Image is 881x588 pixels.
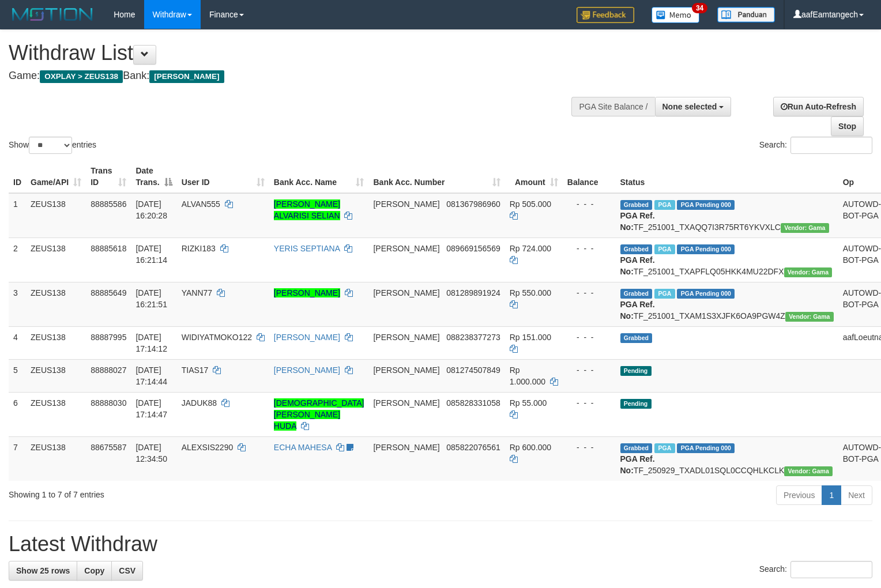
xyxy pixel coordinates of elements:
span: TIAS17 [182,365,209,375]
span: [PERSON_NAME] [373,365,439,375]
span: Grabbed [620,333,653,343]
span: Copy 085828331058 to clipboard [446,398,500,408]
td: ZEUS138 [26,392,86,436]
button: None selected [655,97,732,116]
th: Bank Acc. Name: activate to sort column ascending [269,160,369,193]
img: MOTION_logo.png [9,6,96,23]
span: Marked by aafanarl [654,200,675,210]
td: ZEUS138 [26,193,86,238]
span: Marked by aafanarl [654,289,675,299]
td: ZEUS138 [26,282,86,326]
img: Feedback.jpg [577,7,634,23]
span: PGA Pending [677,289,735,299]
a: Run Auto-Refresh [773,97,864,116]
td: ZEUS138 [26,359,86,392]
span: Pending [620,366,652,376]
a: CSV [111,561,143,581]
span: Rp 600.000 [510,443,551,452]
a: Previous [776,485,822,505]
span: PGA Pending [677,244,735,254]
span: 88885618 [91,244,126,253]
th: Game/API: activate to sort column ascending [26,160,86,193]
a: Show 25 rows [9,561,77,581]
td: ZEUS138 [26,238,86,282]
b: PGA Ref. No: [620,255,655,276]
span: Grabbed [620,443,653,453]
label: Show entries [9,137,96,154]
h1: Latest Withdraw [9,533,872,556]
div: - - - [567,331,611,343]
th: User ID: activate to sort column ascending [177,160,269,193]
span: Copy 089669156569 to clipboard [446,244,500,253]
img: Button%20Memo.svg [652,7,700,23]
span: Pending [620,399,652,409]
span: Rp 1.000.000 [510,365,545,386]
span: 88888030 [91,398,126,408]
span: [PERSON_NAME] [373,333,439,342]
input: Search: [790,137,872,154]
td: 6 [9,392,26,436]
span: Show 25 rows [16,566,70,575]
a: [PERSON_NAME] ALVARISI SELIAN [274,199,340,220]
span: [PERSON_NAME] [149,70,224,83]
a: [PERSON_NAME] [274,333,340,342]
th: Trans ID: activate to sort column ascending [86,160,131,193]
div: PGA Site Balance / [571,97,654,116]
span: 88885649 [91,288,126,297]
label: Search: [759,561,872,578]
span: OXPLAY > ZEUS138 [40,70,123,83]
span: [DATE] 16:20:28 [135,199,167,220]
span: Rp 55.000 [510,398,547,408]
span: Copy 081289891924 to clipboard [446,288,500,297]
th: Date Trans.: activate to sort column descending [131,160,176,193]
span: [DATE] 17:14:47 [135,398,167,419]
input: Search: [790,561,872,578]
span: Rp 724.000 [510,244,551,253]
select: Showentries [29,137,72,154]
div: - - - [567,287,611,299]
label: Search: [759,137,872,154]
b: PGA Ref. No: [620,454,655,475]
th: ID [9,160,26,193]
span: Copy 081367986960 to clipboard [446,199,500,209]
td: ZEUS138 [26,436,86,481]
h1: Withdraw List [9,42,576,65]
a: YERIS SEPTIANA [274,244,340,253]
td: TF_251001_TXAM1S3XJFK6OA9PGW4Z [616,282,838,326]
td: TF_251001_TXAQQ7I3R75RT6YKVXLC [616,193,838,238]
span: JADUK88 [182,398,217,408]
a: [PERSON_NAME] [274,365,340,375]
td: ZEUS138 [26,326,86,359]
span: Copy 081274507849 to clipboard [446,365,500,375]
span: None selected [662,102,717,111]
div: - - - [567,442,611,453]
span: YANN77 [182,288,212,297]
span: WIDIYATMOKO122 [182,333,252,342]
td: 7 [9,436,26,481]
span: RIZKI183 [182,244,216,253]
td: 4 [9,326,26,359]
h4: Game: Bank: [9,70,576,82]
th: Bank Acc. Number: activate to sort column ascending [368,160,504,193]
td: TF_251001_TXAPFLQ05HKK4MU22DFX [616,238,838,282]
span: [PERSON_NAME] [373,288,439,297]
span: 88887995 [91,333,126,342]
span: 88675587 [91,443,126,452]
span: [PERSON_NAME] [373,398,439,408]
a: [PERSON_NAME] [274,288,340,297]
span: Grabbed [620,244,653,254]
span: 88888027 [91,365,126,375]
span: Vendor URL: https://trx31.1velocity.biz [781,223,829,233]
img: panduan.png [717,7,775,22]
div: - - - [567,243,611,254]
span: Marked by aafanarl [654,244,675,254]
th: Amount: activate to sort column ascending [505,160,563,193]
span: Copy 088238377273 to clipboard [446,333,500,342]
td: 5 [9,359,26,392]
span: [DATE] 12:34:50 [135,443,167,463]
span: ALVAN555 [182,199,220,209]
span: [PERSON_NAME] [373,244,439,253]
th: Balance [563,160,616,193]
span: PGA Pending [677,200,735,210]
span: [PERSON_NAME] [373,199,439,209]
